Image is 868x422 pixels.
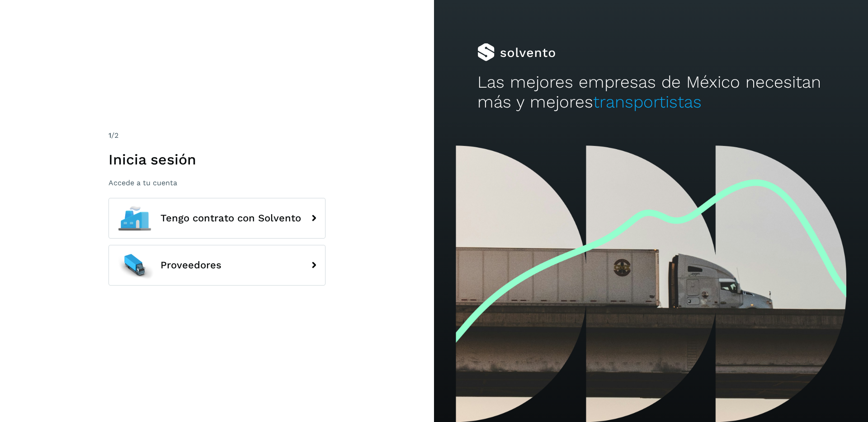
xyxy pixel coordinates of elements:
[108,178,325,187] p: Accede a tu cuenta
[108,131,111,140] span: 1
[593,92,702,112] span: transportistas
[108,245,325,286] button: Proveedores
[108,198,325,239] button: Tengo contrato con Solvento
[160,213,301,224] span: Tengo contrato con Solvento
[108,130,325,141] div: /2
[160,260,222,271] span: Proveedores
[108,151,325,168] h1: Inicia sesión
[477,72,825,113] h2: Las mejores empresas de México necesitan más y mejores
